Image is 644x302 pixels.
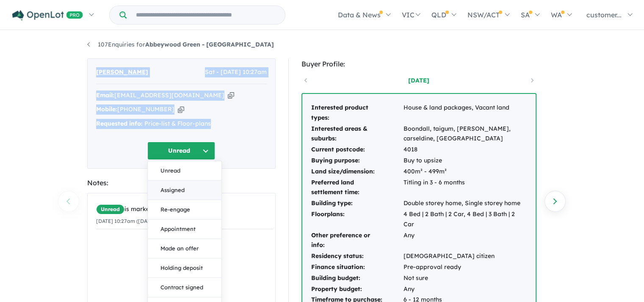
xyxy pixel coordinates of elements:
small: [DATE] 10:27am ([DATE]) [96,218,157,224]
strong: Mobile: [96,105,117,113]
button: Re-engage [148,200,221,220]
button: Copy [178,105,184,114]
a: [PHONE_NUMBER] [117,105,174,113]
button: Assigned [148,181,221,200]
button: Contract signed [148,278,221,297]
div: Buyer Profile: [301,58,536,70]
button: Unread [148,161,221,181]
td: Double storey home, Single storey home [403,198,527,209]
td: Buy to upsize [403,155,527,166]
nav: breadcrumb [87,40,557,50]
td: Any [403,230,527,251]
td: Boondall, taigum, [PERSON_NAME], carseldine, [GEOGRAPHIC_DATA] [403,124,527,145]
strong: Email: [96,91,114,99]
td: 4 Bed | 2 Bath | 2 Car, 4 Bed | 3 Bath | 2 Car [403,209,527,230]
td: House & land packages, Vacant land [403,102,527,124]
td: Interested areas & suburbs: [311,124,403,145]
td: Pre-approval ready [403,262,527,273]
td: Land size/dimension: [311,166,403,177]
a: [EMAIL_ADDRESS][DOMAIN_NAME] [114,91,224,99]
div: Price-list & Floor-plans [96,119,267,129]
strong: Requested info: [96,120,143,127]
div: is marked. [96,204,273,214]
a: [DATE] [383,76,455,85]
td: Buying purpose: [311,155,403,166]
input: Try estate name, suburb, builder or developer [128,6,283,24]
td: Other preference or info: [311,230,403,251]
td: Floorplans: [311,209,403,230]
div: Notes: [87,177,276,189]
span: Sat - [DATE] 10:27am [205,67,267,77]
span: [PERSON_NAME] [96,67,148,77]
td: Titling in 3 - 6 months [403,177,527,198]
td: Preferred land settlement time: [311,177,403,198]
button: Appointment [148,220,221,239]
button: Copy [228,91,234,100]
span: customer... [586,11,622,19]
td: Building budget: [311,273,403,284]
button: Unread [147,142,215,160]
td: Interested product types: [311,102,403,124]
td: Building type: [311,198,403,209]
img: Openlot PRO Logo White [12,10,83,21]
td: Finance situation: [311,262,403,273]
td: 4018 [403,144,527,155]
td: Current postcode: [311,144,403,155]
td: 400m² - 499m² [403,166,527,177]
td: Property budget: [311,284,403,295]
span: Unread [96,204,124,214]
td: [DEMOGRAPHIC_DATA] citizen [403,251,527,262]
button: Holding deposit [148,258,221,278]
strong: Abbeywood Green - [GEOGRAPHIC_DATA] [145,41,274,48]
a: 107Enquiries forAbbeywood Green - [GEOGRAPHIC_DATA] [87,41,274,48]
td: Any [403,284,527,295]
button: Made an offer [148,239,221,258]
td: Not sure [403,273,527,284]
td: Residency status: [311,251,403,262]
